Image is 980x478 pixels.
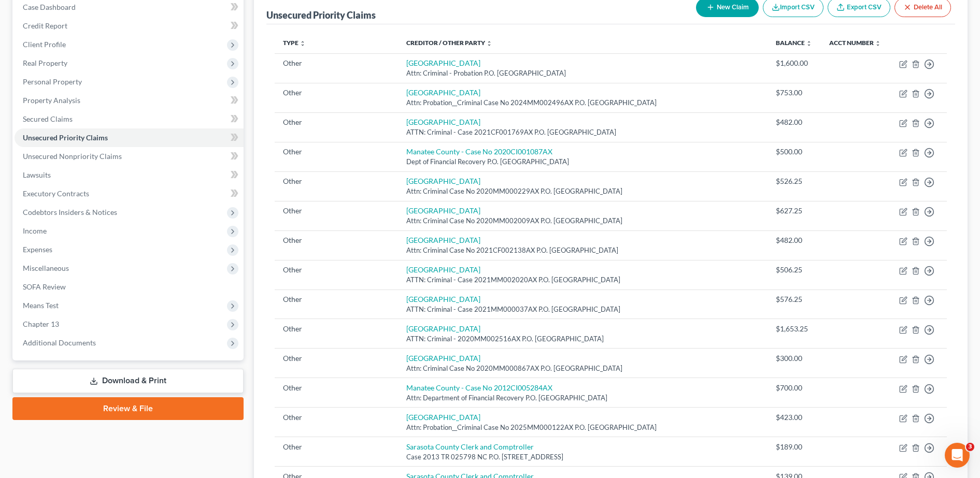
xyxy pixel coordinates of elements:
[23,40,66,49] span: Client Profile
[406,265,480,274] a: [GEOGRAPHIC_DATA]
[283,58,390,68] div: Other
[283,294,390,305] div: Other
[806,40,812,47] i: unfold_more
[406,354,480,363] a: [GEOGRAPHIC_DATA]
[283,235,390,245] div: Other
[945,443,970,468] iframe: Intercom live chat
[12,369,244,393] a: Download & Print
[283,147,390,157] div: Other
[406,186,759,196] div: Attn: Criminal Case No 2020MM000229AX P.O. [GEOGRAPHIC_DATA]
[486,40,492,47] i: unfold_more
[406,452,759,462] div: Case 2013 TR 025798 NC P.O. [STREET_ADDRESS]
[283,206,390,216] div: Other
[875,40,881,47] i: unfold_more
[23,189,89,198] span: Executory Contracts
[406,118,480,126] a: [GEOGRAPHIC_DATA]
[23,3,76,11] span: Case Dashboard
[23,282,66,291] span: SOFA Review
[776,88,813,98] div: $753.00
[406,88,480,97] a: [GEOGRAPHIC_DATA]
[406,295,480,303] a: [GEOGRAPHIC_DATA]
[776,324,813,334] div: $1,653.25
[23,77,82,86] span: Personal Property
[283,324,390,334] div: Other
[23,264,69,272] span: Miscellaneous
[15,147,244,166] a: Unsecured Nonpriority Claims
[283,117,390,127] div: Other
[23,245,52,254] span: Expenses
[406,364,759,373] div: Attn: Criminal Case No 2020MM000867AX P.O. [GEOGRAPHIC_DATA]
[23,96,80,105] span: Property Analysis
[12,397,244,420] a: Review & File
[15,17,244,35] a: Credit Report
[15,110,244,128] a: Secured Claims
[406,127,759,137] div: ATTN: Criminal - Case 2021CF001769AX P.O. [GEOGRAPHIC_DATA]
[776,412,813,423] div: $423.00
[776,58,813,68] div: $1,600.00
[406,334,759,344] div: ATTN: Criminal - 2020MM002516AX P.O. [GEOGRAPHIC_DATA]
[776,294,813,305] div: $576.25
[15,184,244,203] a: Executory Contracts
[23,59,67,67] span: Real Property
[776,117,813,127] div: $482.00
[776,39,812,47] a: Balance unfold_more
[283,412,390,423] div: Other
[15,91,244,110] a: Property Analysis
[23,320,59,328] span: Chapter 13
[776,442,813,452] div: $189.00
[15,128,244,147] a: Unsecured Priority Claims
[300,40,306,47] i: unfold_more
[406,157,759,167] div: Dept of Financial Recovery P.O. [GEOGRAPHIC_DATA]
[406,206,480,215] a: [GEOGRAPHIC_DATA]
[406,39,492,47] a: Creditor / Other Party unfold_more
[15,278,244,296] a: SOFA Review
[406,305,759,314] div: ATTN: Criminal - Case 2021MM000037AX P.O. [GEOGRAPHIC_DATA]
[406,98,759,108] div: Attn: Probation__Criminal Case No 2024MM002496AX P.O. [GEOGRAPHIC_DATA]
[283,176,390,186] div: Other
[23,114,73,123] span: Secured Claims
[23,152,122,161] span: Unsecured Nonpriority Claims
[283,88,390,98] div: Other
[23,226,47,235] span: Income
[23,21,67,30] span: Credit Report
[406,177,480,185] a: [GEOGRAPHIC_DATA]
[406,423,759,432] div: Attn: Probation__Criminal Case No 2025MM000122AX P.O. [GEOGRAPHIC_DATA]
[15,166,244,184] a: Lawsuits
[776,206,813,216] div: $627.25
[406,275,759,285] div: ATTN: Criminal - Case 2021MM002020AX P.O. [GEOGRAPHIC_DATA]
[23,133,108,142] span: Unsecured Priority Claims
[406,216,759,226] div: Attn: Criminal Case No 2020MM002009AX P.O. [GEOGRAPHIC_DATA]
[406,442,534,451] a: Sarasota County Clerk and Comptroller
[23,208,117,216] span: Codebtors Insiders & Notices
[776,265,813,275] div: $506.25
[406,245,759,255] div: Attn: Criminal Case No 2021CF002138AX P.O. [GEOGRAPHIC_DATA]
[266,9,376,21] div: Unsecured Priority Claims
[406,393,759,403] div: Attn: Department of Financial Recovery P.O. [GEOGRAPHIC_DATA]
[283,39,306,47] a: Type unfold_more
[776,176,813,186] div: $526.25
[406,147,552,156] a: Manatee County - Case No 2020CI001087AX
[829,39,881,47] a: Acct Number unfold_more
[406,68,759,78] div: Attn: Criminal - Probation P.O. [GEOGRAPHIC_DATA]
[966,443,974,451] span: 3
[406,383,552,392] a: Manatee County - Case No 2012CI005284AX
[406,59,480,67] a: [GEOGRAPHIC_DATA]
[776,383,813,393] div: $700.00
[776,147,813,157] div: $500.00
[283,353,390,364] div: Other
[406,236,480,244] a: [GEOGRAPHIC_DATA]
[776,235,813,245] div: $482.00
[406,324,480,333] a: [GEOGRAPHIC_DATA]
[406,413,480,422] a: [GEOGRAPHIC_DATA]
[23,338,96,347] span: Additional Documents
[23,170,51,179] span: Lawsuits
[776,353,813,364] div: $300.00
[23,301,59,310] span: Means Test
[283,265,390,275] div: Other
[283,383,390,393] div: Other
[283,442,390,452] div: Other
